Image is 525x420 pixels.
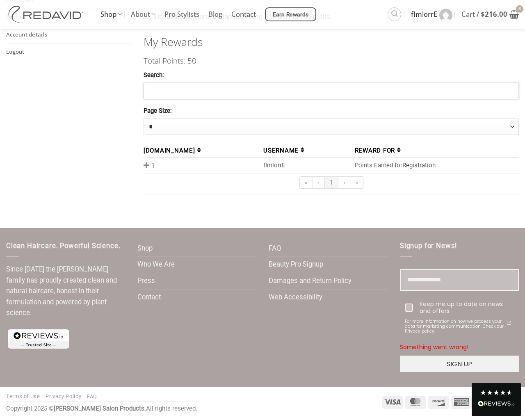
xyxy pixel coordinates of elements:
[269,241,281,257] a: FAQ
[402,162,436,169] a: Registration
[6,264,125,319] p: Since [DATE] the [PERSON_NAME] family has proudly created clean and natural haircare, honest in t...
[46,393,81,399] a: Privacy Policy
[461,4,507,25] span: Cart /
[137,257,175,273] a: Who We Are
[504,318,514,328] a: Read our Privacy Policy
[144,106,519,116] label: Page Size:
[400,356,519,372] button: SIGN UP
[6,242,120,250] span: Clean Haircare. Powerful Science.
[400,269,519,291] input: Email field
[325,176,338,189] a: 1
[478,399,515,410] div: Read All Reviews
[472,383,521,416] div: Read All Reviews
[54,405,146,412] strong: [PERSON_NAME] Salon Products.
[6,26,131,43] a: Account details
[481,9,507,19] bdi: 216.00
[87,393,97,399] a: FAQ
[269,290,322,306] a: Web Accessibility
[352,144,519,159] th: Reward for
[420,301,514,315] div: Keep me up to date on news and offers
[299,176,313,189] a: «
[265,7,316,21] a: Earn Rewards
[352,158,519,173] td: Points Earned for
[6,328,71,350] img: reviews-trust-logo-1.png
[338,176,350,189] a: ›
[137,273,155,289] a: Press
[6,404,197,414] div: Copyright 2025 © All rights reserved.
[313,176,325,189] a: ‹
[273,10,309,19] span: Earn Rewards
[478,401,515,406] img: REVIEWS.io
[260,158,352,173] td: fImlorrE
[6,6,88,23] img: REDAVID Salon Products | United States
[350,176,363,189] a: »
[144,158,260,173] td: 1
[400,339,519,356] div: Something went wrong!
[481,9,485,19] span: $
[6,393,40,399] a: Terms of Use
[144,144,260,159] th: [DOMAIN_NAME]
[504,318,514,328] svg: link icon
[137,290,161,306] a: Contact
[6,43,131,60] a: Logout
[144,55,519,67] h4: Total Points: 50
[411,4,437,25] span: fImlorrE
[144,71,519,80] label: Search:
[144,35,519,49] h2: My Rewards
[405,319,504,334] span: For more information on how we process your data for marketing communication. Check our Privacy p...
[381,395,519,409] div: Payment icons
[269,273,352,289] a: Damages and Return Policy
[480,389,513,396] div: 4.8 Stars
[137,241,153,257] a: Shop
[269,257,323,273] a: Beauty Pro Signup
[388,7,401,21] a: Search
[260,144,352,159] th: Username
[400,242,457,250] span: Signup for News!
